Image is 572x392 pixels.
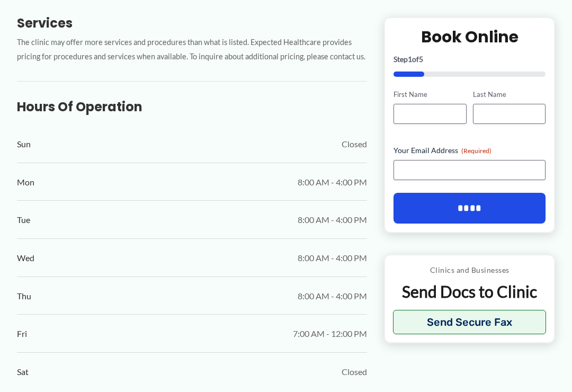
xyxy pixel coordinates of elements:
p: The clinic may offer more services and procedures than what is listed. Expected Healthcare provid... [17,35,367,64]
span: 8:00 AM - 4:00 PM [298,174,367,190]
h3: Hours of Operation [17,99,367,115]
label: Your Email Address [394,145,546,156]
span: Sat [17,364,29,380]
p: Clinics and Businesses [393,263,546,277]
span: Tue [17,212,30,228]
h2: Book Online [394,26,546,47]
span: Thu [17,288,31,304]
p: Send Docs to Clinic [393,281,546,302]
span: 1 [408,55,412,64]
label: First Name [394,90,466,100]
span: Sun [17,136,31,152]
label: Last Name [473,90,546,100]
span: Fri [17,326,27,342]
span: 8:00 AM - 4:00 PM [298,288,367,304]
span: (Required) [461,147,491,155]
h3: Services [17,15,367,31]
span: 7:00 AM - 12:00 PM [293,326,367,342]
span: Closed [342,364,367,380]
span: 8:00 AM - 4:00 PM [298,250,367,266]
span: Wed [17,250,34,266]
span: 8:00 AM - 4:00 PM [298,212,367,228]
span: 5 [419,55,423,64]
span: Closed [342,136,367,152]
p: Step of [394,56,546,63]
span: Mon [17,174,34,190]
button: Send Secure Fax [393,310,546,334]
